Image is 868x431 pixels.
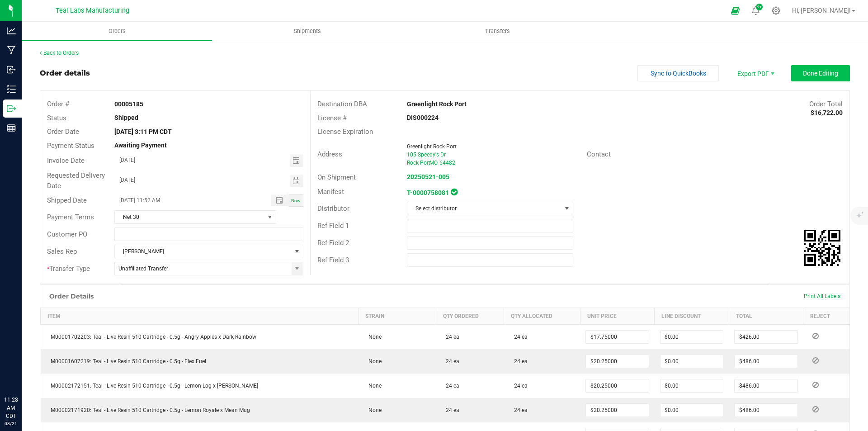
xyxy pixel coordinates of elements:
[407,173,449,180] a: 20250521-005
[407,202,561,215] span: Select distributor
[735,355,797,368] input: 0
[451,187,458,197] span: In Sync
[115,211,264,223] span: Net 30
[290,175,303,187] span: Toggle calendar
[660,355,723,368] input: 0
[364,407,382,413] span: None
[7,85,16,94] inline-svg: Inventory
[809,407,822,412] span: Reject Inventory
[317,204,349,213] span: Distributor
[473,27,522,35] span: Transfers
[804,230,840,266] img: Scan me!
[47,114,66,122] span: Status
[729,308,803,325] th: Total
[7,26,16,35] inline-svg: Analytics
[359,308,436,325] th: Strain
[40,50,79,56] a: Back to Orders
[7,123,16,133] inline-svg: Reports
[660,379,723,392] input: 0
[407,114,439,121] strong: DIS000224
[651,70,706,77] span: Sync to QuickBooks
[407,143,457,150] span: Greenlight Rock Port
[317,222,349,230] span: Ref Field 1
[402,22,593,41] a: Transfers
[770,6,782,15] div: Manage settings
[509,407,528,413] span: 24 ea
[803,308,849,325] th: Reject
[364,383,382,389] span: None
[407,189,449,196] a: T-0000758081
[47,213,94,221] span: Payment Terms
[22,22,212,41] a: Orders
[7,46,16,55] inline-svg: Manufacturing
[47,142,94,150] span: Payment Status
[114,142,167,149] strong: Awaiting Payment
[47,156,85,165] span: Invoice Date
[660,331,723,343] input: 0
[586,355,648,368] input: 0
[429,160,438,166] span: MO
[114,114,138,121] strong: Shipped
[580,308,654,325] th: Unit Price
[317,114,347,122] span: License #
[436,308,504,325] th: Qty Ordered
[114,128,172,135] strong: [DATE] 3:11 PM CDT
[586,379,648,392] input: 0
[47,171,105,190] span: Requested Delivery Date
[7,65,16,74] inline-svg: Inbound
[290,154,303,167] span: Toggle calendar
[804,230,840,266] qrcode: 00005185
[735,404,797,417] input: 0
[792,7,851,14] span: Hi, [PERSON_NAME]!
[441,407,459,413] span: 24 ea
[586,404,648,417] input: 0
[282,27,333,35] span: Shipments
[735,379,797,392] input: 0
[317,150,342,158] span: Address
[809,382,822,388] span: Reject Inventory
[509,334,528,340] span: 24 ea
[407,100,467,108] strong: Greenlight Rock Port
[637,65,719,81] button: Sync to QuickBooks
[271,194,289,206] span: Toggle popup
[41,308,359,325] th: Item
[809,100,843,108] span: Order Total
[317,239,349,247] span: Ref Field 2
[49,293,94,300] h1: Order Details
[728,65,782,81] span: Export PDF
[509,383,528,389] span: 24 ea
[586,331,648,343] input: 0
[407,152,446,158] span: 105 Speedy's Dr
[212,22,402,41] a: Shipments
[115,245,291,258] span: [PERSON_NAME]
[791,65,850,81] button: Done Editing
[757,5,761,9] span: 9+
[317,100,367,108] span: Destination DBA
[114,100,143,108] strong: 00005185
[47,196,87,204] span: Shipped Date
[735,331,797,343] input: 0
[291,198,301,203] span: Now
[46,383,258,389] span: M00002172151: Teal - Live Resin 510 Cartridge - 0.5g - Lemon Log x [PERSON_NAME]
[441,358,459,365] span: 24 ea
[804,293,840,299] span: Print All Labels
[429,160,429,166] span: ,
[441,383,459,389] span: 24 ea
[4,396,18,420] p: 11:28 AM CDT
[47,230,87,238] span: Customer PO
[809,358,822,363] span: Reject Inventory
[317,188,344,196] span: Manifest
[803,70,838,77] span: Done Editing
[660,404,723,417] input: 0
[47,128,79,136] span: Order Date
[364,334,382,340] span: None
[317,128,373,136] span: License Expiration
[441,334,459,340] span: 24 ea
[809,333,822,339] span: Reject Inventory
[317,173,356,181] span: On Shipment
[40,68,90,79] div: Order details
[46,358,206,365] span: M00001607219: Teal - Live Resin 510 Cartridge - 0.5g - Flex Fuel
[725,2,745,19] span: Open Ecommerce Menu
[407,160,430,166] span: Rock Port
